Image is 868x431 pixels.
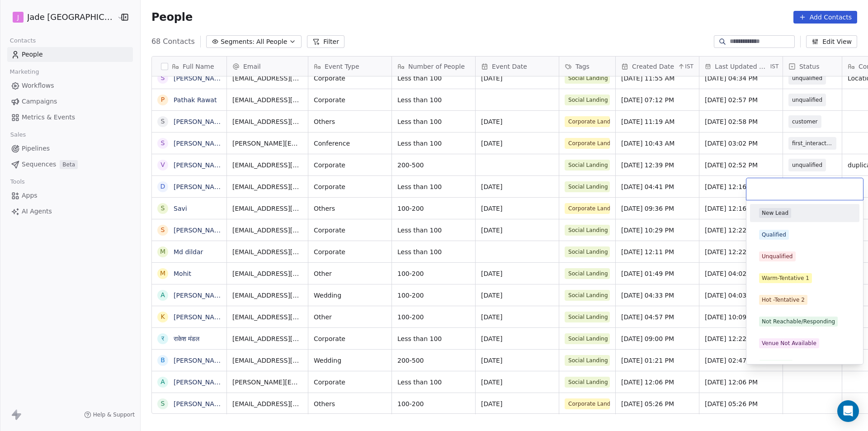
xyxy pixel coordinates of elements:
div: New Lead [762,209,788,217]
div: Warm-Tentative 1 [762,274,809,282]
div: Unqualified [762,252,793,260]
div: Venue Not Available [762,339,816,347]
div: Qualified [762,231,786,239]
div: Hot -Tentative 2 [762,296,805,304]
div: Not Reachable/Responding [762,317,835,326]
